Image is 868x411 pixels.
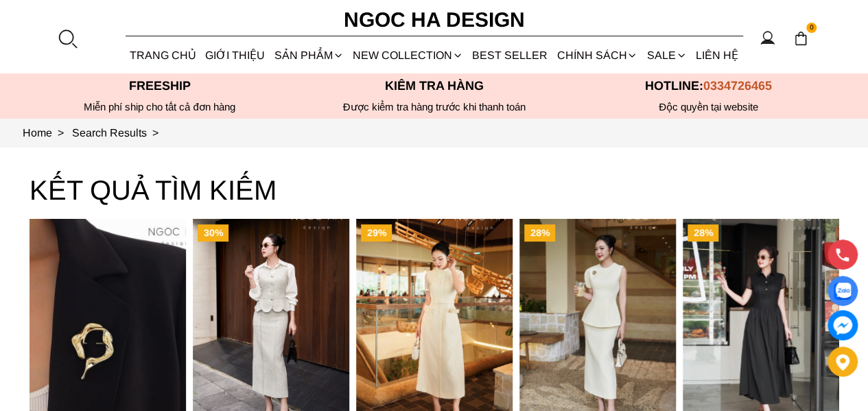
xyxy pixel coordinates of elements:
a: LIÊN HỆ [691,37,742,73]
a: Ngoc Ha Design [331,3,537,36]
div: Miễn phí ship cho tất cả đơn hàng [23,101,297,113]
h3: KẾT QUẢ TÌM KIẾM [30,168,839,212]
h6: Độc quyền tại website [572,101,846,113]
a: Display image [828,276,858,306]
a: Link to Home [23,127,72,139]
img: img-CART-ICON-ksit0nf1 [793,31,808,46]
div: SẢN PHẨM [270,37,348,73]
p: Hotline: [572,79,846,93]
a: GIỚI THIỆU [201,37,270,73]
img: Display image [834,283,851,300]
a: SALE [642,37,691,73]
a: messenger [828,310,858,340]
span: 0334726465 [703,79,772,93]
a: TRANG CHỦ [126,37,201,73]
p: Freeship [23,79,297,93]
font: Kiểm tra hàng [385,79,484,93]
a: Link to Search Results [72,127,164,139]
span: > [52,127,69,139]
span: 0 [806,23,817,34]
a: BEST SELLER [468,37,552,73]
p: Được kiểm tra hàng trước khi thanh toán [297,101,572,113]
span: > [147,127,164,139]
a: NEW COLLECTION [348,37,467,73]
div: Chính sách [552,37,642,73]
